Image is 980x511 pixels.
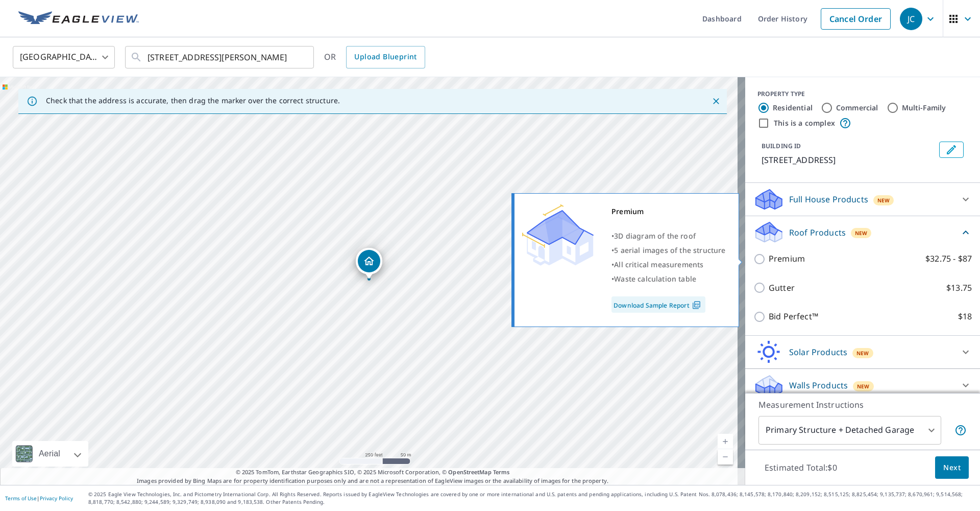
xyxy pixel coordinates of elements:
[236,468,510,477] span: © 2025 TomTom, Earthstar Geographics SIO, © 2025 Microsoft Corporation, ©
[5,495,37,502] a: Terms of Use
[773,103,813,113] label: Residential
[5,495,73,501] p: |
[935,456,969,479] button: Next
[857,382,870,390] span: New
[718,449,733,464] a: Current Level 17, Zoom Out
[789,346,847,358] p: Solar Products
[900,8,922,30] div: JC
[324,46,425,68] div: OR
[756,456,845,479] p: Estimated Total: $0
[943,461,961,474] span: Next
[925,252,972,265] p: $32.75 - $87
[769,252,805,265] p: Premium
[718,434,733,449] a: Current Level 17, Zoom In
[855,229,868,237] span: New
[611,296,705,313] a: Download Sample Report
[774,118,835,128] label: This is a complex
[346,46,425,68] a: Upload Blueprint
[356,248,382,280] div: Dropped pin, building 1, Residential property, 4190 Bottom Rd Fallon, NV 89406
[13,43,115,72] div: [GEOGRAPHIC_DATA]
[18,11,139,27] img: EV Logo
[821,8,891,30] a: Cancel Order
[902,103,946,113] label: Multi-Family
[939,142,964,158] button: Edit building 1
[614,245,725,255] span: 5 aerial images of the structure
[769,310,818,323] p: Bid Perfect™
[148,43,293,72] input: Search by address or latitude-longitude
[946,282,972,294] p: $13.75
[46,96,340,105] p: Check that the address is accurate, then drag the marker over the correct structure.
[758,399,967,411] p: Measurement Instructions
[614,274,696,284] span: Waste calculation table
[789,193,868,205] p: Full House Products
[856,349,869,357] span: New
[757,89,968,99] div: PROPERTY TYPE
[877,196,890,204] span: New
[611,229,726,243] div: •
[769,282,795,294] p: Gutter
[611,204,726,219] div: Premium
[753,220,972,244] div: Roof ProductsNew
[12,441,88,467] div: Aerial
[753,373,972,398] div: Walls ProductsNew
[690,300,703,310] img: Pdf Icon
[836,103,878,113] label: Commercial
[709,95,723,108] button: Close
[753,187,972,212] div: Full House ProductsNew
[40,495,73,502] a: Privacy Policy
[789,226,846,239] p: Roof Products
[758,416,941,445] div: Primary Structure + Detached Garage
[88,491,975,506] p: © 2025 Eagle View Technologies, Inc. and Pictometry International Corp. All Rights Reserved. Repo...
[36,441,63,467] div: Aerial
[522,204,594,266] img: Premium
[354,51,416,63] span: Upload Blueprint
[958,310,972,323] p: $18
[611,258,726,272] div: •
[448,468,491,476] a: OpenStreetMap
[762,154,935,166] p: [STREET_ADDRESS]
[954,424,967,436] span: Your report will include the primary structure and a detached garage if one exists.
[753,340,972,364] div: Solar ProductsNew
[614,260,703,269] span: All critical measurements
[614,231,696,241] span: 3D diagram of the roof
[611,272,726,286] div: •
[789,379,848,391] p: Walls Products
[762,142,801,150] p: BUILDING ID
[493,468,510,476] a: Terms
[611,243,726,258] div: •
